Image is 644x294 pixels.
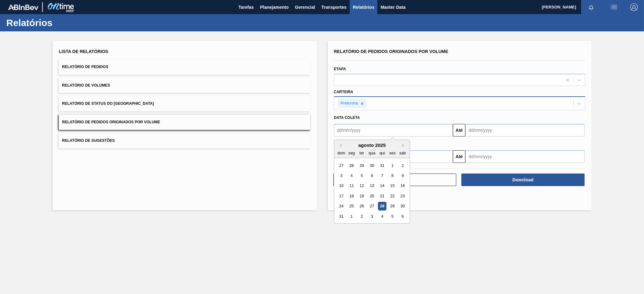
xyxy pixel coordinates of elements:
[339,99,359,107] div: Preforma
[398,202,407,211] div: Choose sábado, 30 de agosto de 2025
[337,202,346,211] div: Choose domingo, 24 de agosto de 2025
[368,182,376,190] div: Choose quarta-feira, 13 de agosto de 2025
[380,3,405,11] span: Master Data
[334,67,346,71] label: Etapa
[378,202,386,211] div: Choose quinta-feira, 28 de agosto de 2025
[388,171,397,180] div: Choose sexta-feira, 8 de agosto de 2025
[333,174,457,186] button: Limpar
[368,171,376,180] div: Choose quarta-feira, 6 de agosto de 2025
[402,143,407,147] button: Next Month
[347,202,356,211] div: Choose segunda-feira, 25 de agosto de 2025
[368,192,376,200] div: Choose quarta-feira, 20 de agosto de 2025
[347,192,356,200] div: Choose segunda-feira, 18 de agosto de 2025
[59,49,108,54] span: Lista de Relatórios
[378,182,386,190] div: Choose quinta-feira, 14 de agosto de 2025
[8,4,38,10] img: TNhmsLtSVTkK8tSr43FrP2fwEKptu5GPRR3wAAAABJRU5ErkJggg==
[378,149,386,157] div: qui
[295,3,315,11] span: Gerencial
[321,3,347,11] span: Transportes
[630,3,638,11] img: Logout
[398,182,407,190] div: Choose sábado, 16 de agosto de 2025
[334,115,360,120] span: Data coleta
[378,212,386,221] div: Choose quinta-feira, 4 de setembro de 2025
[337,212,346,221] div: Choose domingo, 31 de agosto de 2025
[368,202,376,211] div: Choose quarta-feira, 27 de agosto de 2025
[368,161,376,170] div: Choose quarta-feira, 30 de julho de 2025
[59,133,310,148] button: Relatório de Sugestões
[388,202,397,211] div: Choose sexta-feira, 29 de agosto de 2025
[337,149,346,157] div: dom
[398,171,407,180] div: Choose sábado, 9 de agosto de 2025
[347,171,356,180] div: Choose segunda-feira, 4 de agosto de 2025
[357,212,366,221] div: Choose terça-feira, 2 de setembro de 2025
[461,174,585,186] button: Download
[398,192,407,200] div: Choose sábado, 23 de agosto de 2025
[62,65,108,69] span: Relatório de Pedidos
[357,149,366,157] div: ter
[465,124,585,136] input: dd/mm/yyyy
[388,149,397,157] div: sex
[59,115,310,130] button: Relatório de Pedidos Originados por Volume
[368,149,376,157] div: qua
[388,182,397,190] div: Choose sexta-feira, 15 de agosto de 2025
[337,143,342,147] button: Previous Month
[347,212,356,221] div: Choose segunda-feira, 1 de setembro de 2025
[378,171,386,180] div: Choose quinta-feira, 7 de agosto de 2025
[357,171,366,180] div: Choose terça-feira, 5 de agosto de 2025
[260,3,289,11] span: Planejamento
[347,149,356,157] div: seg
[610,3,618,11] img: userActions
[62,101,154,106] span: Relatório de Status do [GEOGRAPHIC_DATA]
[465,150,585,163] input: dd/mm/yyyy
[453,124,465,136] button: Até
[357,192,366,200] div: Choose terça-feira, 19 de agosto de 2025
[388,212,397,221] div: Choose sexta-feira, 5 de setembro de 2025
[453,150,465,163] button: Até
[388,192,397,200] div: Choose sexta-feira, 22 de agosto de 2025
[337,182,346,190] div: Choose domingo, 10 de agosto de 2025
[398,212,407,221] div: Choose sábado, 6 de setembro de 2025
[62,138,115,143] span: Relatório de Sugestões
[337,192,346,200] div: Choose domingo, 17 de agosto de 2025
[347,182,356,190] div: Choose segunda-feira, 11 de agosto de 2025
[357,161,366,170] div: Choose terça-feira, 29 de julho de 2025
[59,96,310,111] button: Relatório de Status do [GEOGRAPHIC_DATA]
[378,192,386,200] div: Choose quinta-feira, 21 de agosto de 2025
[334,142,410,148] div: agosto 2025
[347,161,356,170] div: Choose segunda-feira, 28 de julho de 2025
[238,3,254,11] span: Tarefas
[334,49,448,54] span: Relatório de Pedidos Originados por Volume
[357,182,366,190] div: Choose terça-feira, 12 de agosto de 2025
[398,161,407,170] div: Choose sábado, 2 de agosto de 2025
[398,149,407,157] div: sab
[336,160,408,222] div: month 2025-08
[334,124,453,136] input: dd/mm/yyyy
[368,212,376,221] div: Choose quarta-feira, 3 de setembro de 2025
[357,202,366,211] div: Choose terça-feira, 26 de agosto de 2025
[353,3,374,11] span: Relatórios
[62,120,160,124] span: Relatório de Pedidos Originados por Volume
[62,83,110,88] span: Relatório de Volumes
[337,171,346,180] div: Choose domingo, 3 de agosto de 2025
[59,59,310,75] button: Relatório de Pedidos
[6,19,118,26] h1: Relatórios
[334,90,353,94] label: Carteira
[59,78,310,93] button: Relatório de Volumes
[581,3,601,12] button: Notificações
[378,161,386,170] div: Choose quinta-feira, 31 de julho de 2025
[337,161,346,170] div: Choose domingo, 27 de julho de 2025
[388,161,397,170] div: Choose sexta-feira, 1 de agosto de 2025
